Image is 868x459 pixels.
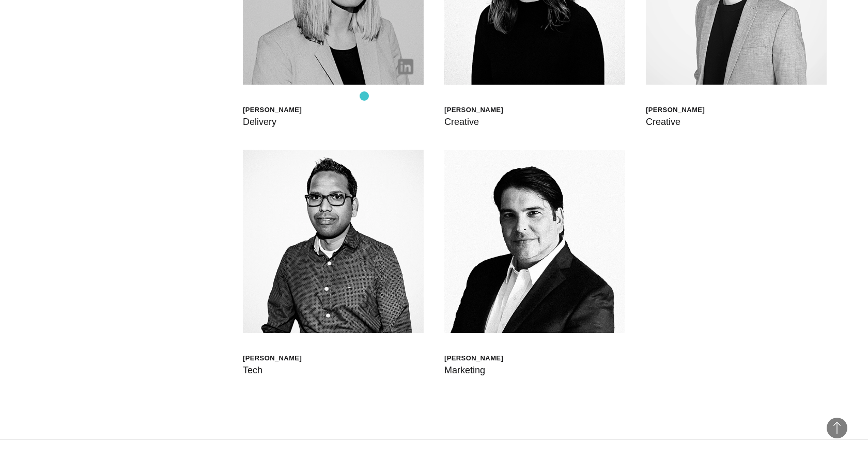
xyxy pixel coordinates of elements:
[444,115,503,129] div: Creative
[243,354,302,362] div: [PERSON_NAME]
[646,105,705,114] div: [PERSON_NAME]
[646,115,705,129] div: Creative
[243,363,302,377] div: Tech
[444,354,503,362] div: [PERSON_NAME]
[243,105,302,114] div: [PERSON_NAME]
[444,363,503,377] div: Marketing
[243,150,424,333] img: Santhana Krishnan
[243,115,302,129] div: Delivery
[398,59,413,74] img: linkedin-born.png
[444,105,503,114] div: [PERSON_NAME]
[444,150,625,333] img: Mauricio Sauma
[827,418,847,438] button: Back to Top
